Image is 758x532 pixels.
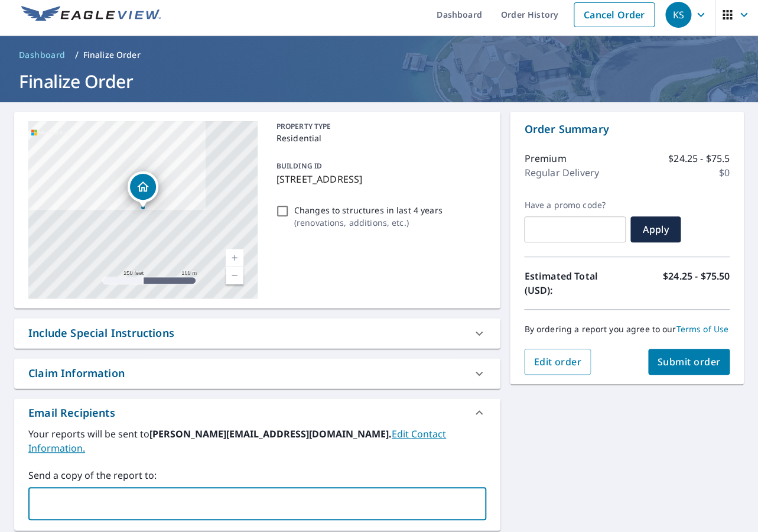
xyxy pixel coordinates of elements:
div: Claim Information [14,358,500,388]
p: ( renovations, additions, etc. ) [294,216,443,229]
p: Order Summary [524,121,730,137]
label: Have a promo code? [524,200,626,210]
div: Dropped pin, building 1, Residential property, 15-2025 22nd Ave Hawaiian Paradise Park, HI 96749 [128,171,158,208]
p: [STREET_ADDRESS] [276,172,482,186]
p: $24.25 - $75.5 [668,151,730,166]
span: Dashboard [19,49,66,61]
p: By ordering a report you agree to our [524,324,730,335]
p: Residential [276,132,482,144]
a: Current Level 17, Zoom In [226,249,243,267]
li: / [75,48,79,62]
p: PROPERTY TYPE [276,121,482,132]
a: Terms of Use [676,323,728,335]
a: Current Level 17, Zoom Out [226,267,243,284]
span: Edit order [533,355,581,368]
img: EV Logo [21,6,161,24]
div: Include Special Instructions [28,325,174,341]
label: Your reports will be sent to [28,427,486,455]
p: Finalize Order [83,49,141,61]
span: Apply [640,223,671,236]
button: Edit order [524,349,591,375]
label: Send a copy of the report to: [28,468,486,482]
div: Email Recipients [14,398,500,427]
a: Cancel Order [574,2,655,27]
h1: Finalize Order [14,69,744,93]
span: Submit order [658,355,721,368]
p: Premium [524,151,566,166]
p: Regular Delivery [524,166,598,180]
div: Email Recipients [28,405,115,421]
button: Apply [630,216,681,242]
p: Estimated Total (USD): [524,269,627,297]
p: BUILDING ID [276,161,322,171]
p: $24.25 - $75.50 [663,269,730,297]
button: Submit order [648,349,730,375]
a: Dashboard [14,46,70,64]
nav: breadcrumb [14,46,744,64]
div: Include Special Instructions [14,318,500,348]
div: Claim Information [28,365,125,381]
div: KS [665,2,691,28]
p: Changes to structures in last 4 years [294,204,443,216]
b: [PERSON_NAME][EMAIL_ADDRESS][DOMAIN_NAME]. [149,427,392,440]
p: $0 [719,166,730,180]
